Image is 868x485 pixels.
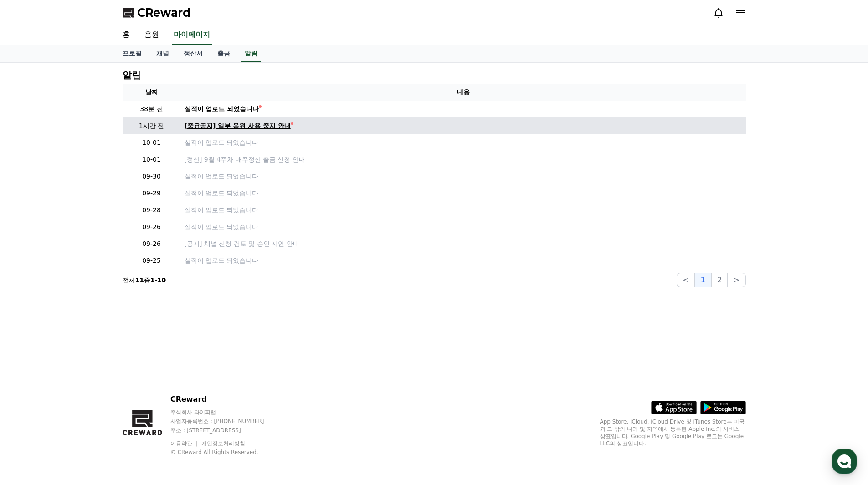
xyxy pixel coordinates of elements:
[185,121,742,131] a: [중요공지] 일부 음원 사용 중지 안내
[728,273,745,287] button: >
[29,302,34,310] span: 홈
[170,394,282,405] p: CReward
[3,289,60,311] a: 홈
[185,239,742,249] a: [공지] 채널 신청 검토 및 승인 지연 안내
[176,45,210,62] a: 정산서
[115,45,149,62] a: 프로필
[126,222,177,232] p: 09-26
[126,239,177,249] p: 09-26
[170,418,282,425] p: 사업자등록번호 : [PHONE_NUMBER]
[141,302,152,310] span: 설정
[126,121,177,131] p: 1시간 전
[123,84,181,101] th: 날짜
[126,189,177,198] p: 09-29
[126,104,177,114] p: 38분 전
[157,276,166,284] strong: 10
[172,26,212,45] a: 마이페이지
[123,5,191,20] a: CReward
[170,440,199,447] a: 이용약관
[118,289,175,311] a: 설정
[126,172,177,181] p: 09-30
[185,104,259,114] div: 실적이 업로드 되었습니다
[137,5,191,20] span: CReward
[170,449,282,456] p: © CReward All Rights Reserved.
[137,26,166,45] a: 음원
[185,104,742,114] a: 실적이 업로드 되었습니다
[83,303,94,310] span: 대화
[123,70,141,80] h4: 알림
[185,172,742,181] a: 실적이 업로드 되었습니다
[126,205,177,215] p: 09-28
[695,273,711,287] button: 1
[185,138,742,148] a: 실적이 업로드 되었습니다
[210,45,237,62] a: 출금
[185,205,742,215] a: 실적이 업로드 되었습니다
[170,408,282,416] p: 주식회사 와이피랩
[149,45,176,62] a: 채널
[201,440,245,447] a: 개인정보처리방침
[677,273,694,287] button: <
[150,276,155,284] strong: 1
[185,189,742,198] a: 실적이 업로드 되었습니다
[123,276,166,285] p: 전체 중 -
[135,276,144,284] strong: 11
[185,155,742,164] a: [정산] 9월 4주차 매주정산 출금 신청 안내
[600,418,746,447] p: App Store, iCloud, iCloud Drive 및 iTunes Store는 미국과 그 밖의 나라 및 지역에서 등록된 Apple Inc.의 서비스 상표입니다. Goo...
[711,273,728,287] button: 2
[181,84,746,101] th: 내용
[185,256,742,265] a: 실적이 업로드 되었습니다
[115,26,137,45] a: 홈
[241,45,261,62] a: 알림
[185,121,291,131] div: [중요공지] 일부 음원 사용 중지 안내
[126,138,177,148] p: 10-01
[185,222,742,232] a: 실적이 업로드 되었습니다
[60,289,118,311] a: 대화
[126,155,177,164] p: 10-01
[170,427,282,434] p: 주소 : [STREET_ADDRESS]
[126,256,177,265] p: 09-25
